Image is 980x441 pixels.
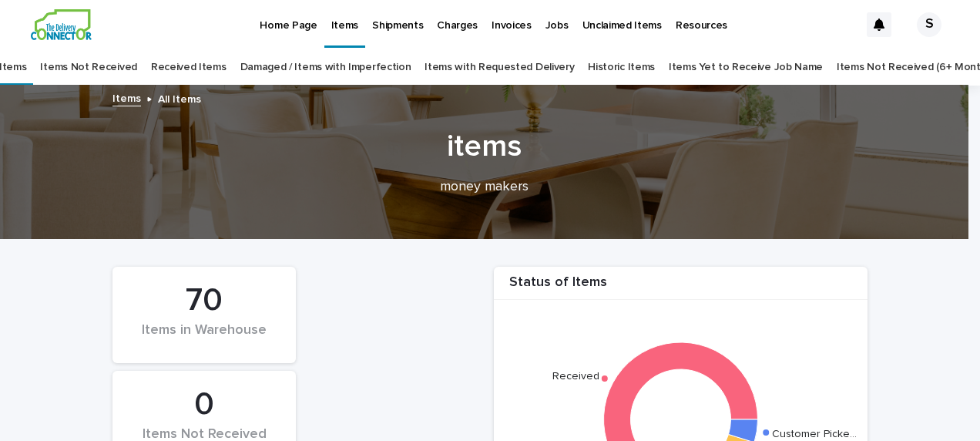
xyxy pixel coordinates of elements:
a: Items Not Received [40,49,136,86]
text: Received [552,371,599,382]
img: aCWQmA6OSGG0Kwt8cj3c [31,9,92,40]
a: Received Items [151,49,227,86]
div: 70 [139,281,270,320]
div: Status of Items [494,274,868,300]
div: Items in Warehouse [139,322,270,355]
a: Items [112,89,141,106]
a: Items Yet to Receive Job Name [669,49,823,86]
a: Damaged / Items with Imperfection [240,49,411,86]
div: 0 [139,385,270,424]
p: All Items [158,89,201,106]
p: money makers [176,179,792,196]
text: Customer Picke… [772,429,857,439]
a: Historic Items [588,49,655,86]
a: Items with Requested Delivery [425,49,574,86]
h1: items [106,128,861,165]
div: S [917,12,941,37]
